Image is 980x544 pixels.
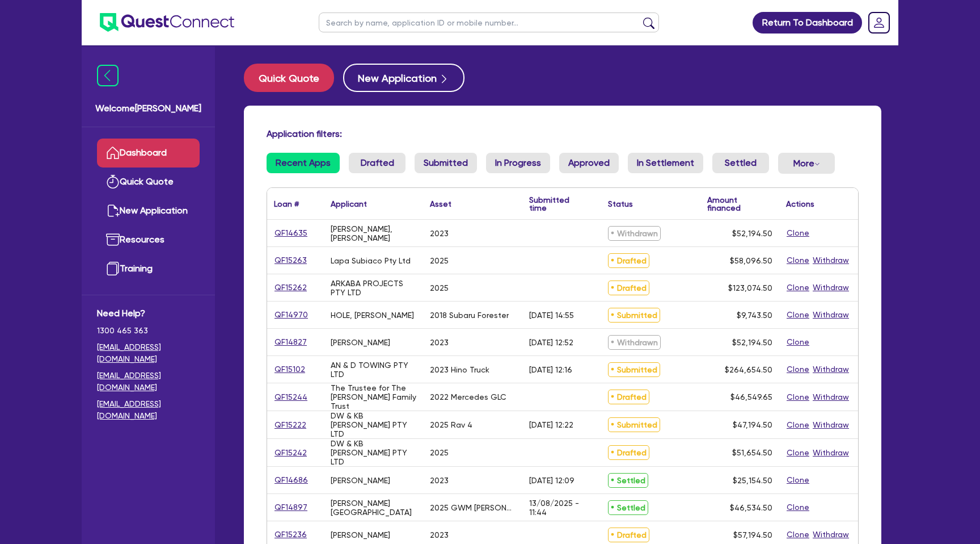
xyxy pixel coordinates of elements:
div: 2018 Subaru Forester [430,311,509,320]
div: Status [608,200,633,208]
button: Clone [786,363,810,376]
span: Need Help? [97,307,200,320]
div: [DATE] 12:16 [529,365,572,374]
a: QF14686 [274,474,309,487]
span: $58,096.50 [730,256,772,265]
a: Training [97,254,200,283]
a: Quick Quote [244,64,343,92]
a: Recent Apps [267,153,340,173]
div: DW & KB [PERSON_NAME] PTY LTD [331,439,416,466]
button: Clone [786,227,810,240]
a: Quick Quote [97,168,200,196]
a: QF15242 [274,446,307,459]
a: Dashboard [97,139,200,168]
div: DW & KB [PERSON_NAME] PTY LTD [331,411,416,438]
div: 2025 Rav 4 [430,420,472,429]
div: Applicant [331,200,367,208]
div: 2025 [430,283,449,292]
span: $51,654.50 [732,448,772,457]
button: Clone [786,446,810,459]
div: [PERSON_NAME] [331,338,390,347]
span: Submitted [608,362,660,377]
div: [PERSON_NAME][GEOGRAPHIC_DATA] [331,499,416,517]
span: $52,194.50 [732,338,772,347]
a: QF15102 [274,363,306,376]
span: Welcome [PERSON_NAME] [95,102,201,115]
a: QF15236 [274,528,307,541]
button: Withdraw [812,419,850,432]
img: quick-quote [106,175,120,189]
a: Resources [97,225,200,254]
button: Clone [786,419,810,432]
span: Drafted [608,445,649,460]
a: Drafted [349,153,405,173]
a: In Settlement [628,153,703,173]
div: [DATE] 12:22 [529,420,573,429]
span: $57,194.50 [733,530,772,539]
button: Clone [786,254,810,267]
span: Settled [608,473,648,488]
button: Withdraw [812,363,850,376]
button: Clone [786,281,810,294]
a: QF14970 [274,308,309,321]
div: Lapa Subiaco Pty Ltd [331,256,411,265]
span: 1300 465 363 [97,325,200,337]
div: Submitted time [529,196,584,212]
a: QF15262 [274,281,307,294]
input: Search by name, application ID or mobile number... [319,12,659,32]
img: icon-menu-close [97,65,119,86]
button: New Application [343,64,464,92]
button: Quick Quote [244,64,334,92]
button: Clone [786,501,810,514]
div: 2025 [430,256,449,265]
button: Clone [786,391,810,404]
h4: Application filters: [267,128,859,139]
div: The Trustee for The [PERSON_NAME] Family Trust [331,383,416,411]
div: 2023 [430,338,449,347]
span: $123,074.50 [728,283,772,292]
button: Withdraw [812,254,850,267]
a: QF15244 [274,391,308,404]
span: Drafted [608,281,649,295]
button: Withdraw [812,446,850,459]
div: 2022 Mercedes GLC [430,392,506,401]
span: Drafted [608,253,649,268]
span: Submitted [608,308,660,323]
div: [PERSON_NAME] [331,476,390,485]
a: In Progress [486,153,550,173]
div: 13/08/2025 - 11:44 [529,499,594,517]
a: QF14827 [274,336,307,349]
div: [PERSON_NAME], [PERSON_NAME] [331,224,416,242]
div: Asset [430,200,451,208]
span: Withdrawn [608,226,661,241]
div: Amount financed [707,196,772,212]
span: $46,549.65 [730,392,772,401]
img: resources [106,233,120,246]
div: [DATE] 14:55 [529,311,574,320]
div: [PERSON_NAME] [331,530,390,539]
span: $264,654.50 [725,365,772,374]
span: $46,534.50 [730,503,772,512]
a: Submitted [415,153,477,173]
div: ARKABA PROJECTS PTY LTD [331,279,416,297]
a: QF14635 [274,227,308,240]
div: Loan # [274,200,299,208]
button: Clone [786,336,810,349]
span: Drafted [608,390,649,404]
a: New Application [97,196,200,225]
a: QF14897 [274,501,308,514]
span: $9,743.50 [737,311,772,320]
span: Submitted [608,417,660,432]
a: QF15222 [274,419,307,432]
span: Drafted [608,528,649,542]
button: Withdraw [812,308,850,321]
button: Withdraw [812,391,850,404]
div: 2025 GWM [PERSON_NAME] [430,503,516,512]
span: $47,194.50 [733,420,772,429]
button: Clone [786,528,810,541]
div: 2023 [430,229,449,238]
a: [EMAIL_ADDRESS][DOMAIN_NAME] [97,370,200,394]
a: [EMAIL_ADDRESS][DOMAIN_NAME] [97,341,200,365]
div: 2023 [430,476,449,485]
